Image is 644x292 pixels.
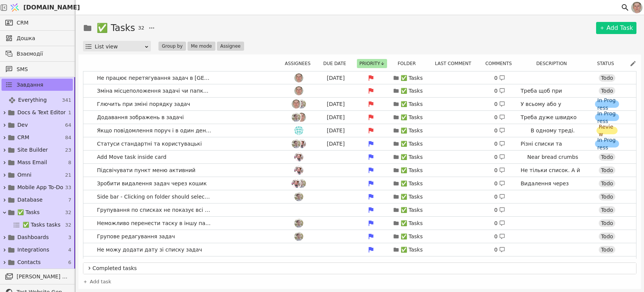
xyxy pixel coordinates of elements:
[601,87,613,95] span: Todo
[83,124,636,137] a: Якщо повідомлення поруч і в один день то мають бути разомih[DATE]✅ Tasks0 В одному треді.Review
[17,183,63,191] span: Mobile App To-Do
[17,273,69,281] span: [PERSON_NAME] розсилки
[17,34,69,42] span: Дошка
[319,127,353,135] div: [DATE]
[297,99,306,109] img: Ad
[494,246,505,254] div: 0
[401,206,423,214] p: ✅ Tasks
[65,221,71,229] span: 32
[297,139,306,148] img: Хр
[94,112,187,123] span: Додавання зображень в задачі
[83,230,636,243] a: Групове редагування задачAd✅ Tasks0 Todo
[17,109,66,116] span: Docs & Text Editor
[319,140,353,148] div: [DATE]
[65,134,71,141] span: 84
[2,32,73,44] a: Дошка
[17,19,29,27] span: CRM
[94,73,215,84] span: Не працює перетягування задач в [GEOGRAPHIC_DATA]
[294,166,303,175] img: Хр
[294,219,303,228] img: Ad
[294,73,303,82] img: Ро
[83,137,636,150] a: Статуси стандартні та користувацькіAdХр[DATE]✅ Tasks0 Різні списки та фолдери мають свої статуси....
[97,21,135,35] h1: ✅ Tasks
[17,171,31,179] span: Omni
[631,2,642,13] img: 1560949290925-CROPPED-IMG_0201-2-.jpg
[596,22,636,34] a: Add Task
[521,140,585,211] p: Різні списки та фолдери мають свої статуси. Але є ієрархія. Якщо в папки є набір статусів. Папка ...
[18,96,47,104] span: Everything
[83,256,636,269] a: Поправити скролбари
[597,110,617,125] span: In Progress
[94,152,169,163] span: Add Move task inside card
[357,59,387,68] div: Priority
[401,246,423,254] p: ✅ Tasks
[17,65,69,73] span: SMS
[294,152,303,162] img: Хр
[527,153,578,161] p: Near bread crumbs
[319,100,353,108] div: [DATE]
[2,48,73,60] a: Взаємодії
[494,233,505,241] div: 0
[494,100,505,108] div: 0
[138,24,144,32] span: 32
[95,41,144,52] div: List view
[83,164,636,177] a: Підсвічувати пункт меню активнийХр✅ Tasks0 Не тільки список. А й батьківські папкиTodo
[601,153,613,161] span: Todo
[283,59,317,68] button: Assignees
[521,113,585,161] p: Треба дуже швидко для Металіки. Може бейс64 там, попередньо на льоту зменшивши розмір та затиснувши?
[494,219,505,227] div: 0
[94,178,210,189] span: Зробити видалення задач через кошик
[494,113,505,121] div: 0
[94,191,215,202] span: Side bar - Clicking on folder should select and open tree
[92,264,633,272] span: Completed tasks
[401,153,423,161] p: ✅ Tasks
[401,127,423,135] p: ✅ Tasks
[94,231,178,242] span: Групове редагування задач
[431,59,480,68] div: Last comment
[94,258,161,269] span: Поправити скролбари
[8,0,75,15] a: [DOMAIN_NAME]
[83,84,636,97] a: Зміна місцеположення задачі чи папки чи лістаРо✅ Tasks0 Треба щоб при редагуванні задачі чи папки...
[292,99,301,109] img: Ро
[483,59,518,68] button: Comments
[94,85,215,96] span: Зміна місцеположення задачі чи папки чи ліста
[65,146,71,154] span: 23
[521,100,585,188] p: У всьому або у вибраних асайні. [PERSON_NAME] не перетягує задачу одразу, а [PERSON_NAME] перетяг...
[494,206,505,214] div: 0
[521,166,585,182] p: Не тільки список. А й батьківські папки
[83,151,636,163] a: Add Move task inside cardХр✅ Tasks0 Near bread crumbsTodo
[65,209,71,216] span: 32
[357,59,387,68] button: Priority
[94,244,205,255] span: Не можу додати дату зі списку задач
[401,100,423,108] p: ✅ Tasks
[319,113,353,121] div: [DATE]
[595,59,621,68] button: Status
[292,139,301,148] img: Ad
[62,96,71,104] span: 341
[601,233,613,240] span: Todo
[294,232,303,241] img: Ad
[597,136,617,151] span: In Progress
[68,196,71,204] span: 7
[17,50,69,58] span: Взаємодії
[23,221,60,229] span: ✅ Tasks tasks
[494,166,505,174] div: 0
[494,127,505,135] div: 0
[390,59,428,68] div: Folder
[401,219,423,227] p: ✅ Tasks
[601,219,613,227] span: Todo
[601,74,613,82] span: Todo
[395,59,423,68] button: Folder
[188,42,215,51] button: Me mode
[90,278,111,286] span: Add task
[17,134,29,141] span: CRM
[292,179,301,188] img: Хр
[158,42,186,51] button: Group by
[94,138,205,149] span: Статуси стандартні та користувацькі
[17,81,43,89] span: Завдання
[401,166,423,174] p: ✅ Tasks
[401,113,423,121] p: ✅ Tasks
[494,153,505,161] div: 0
[217,42,244,51] button: Assignee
